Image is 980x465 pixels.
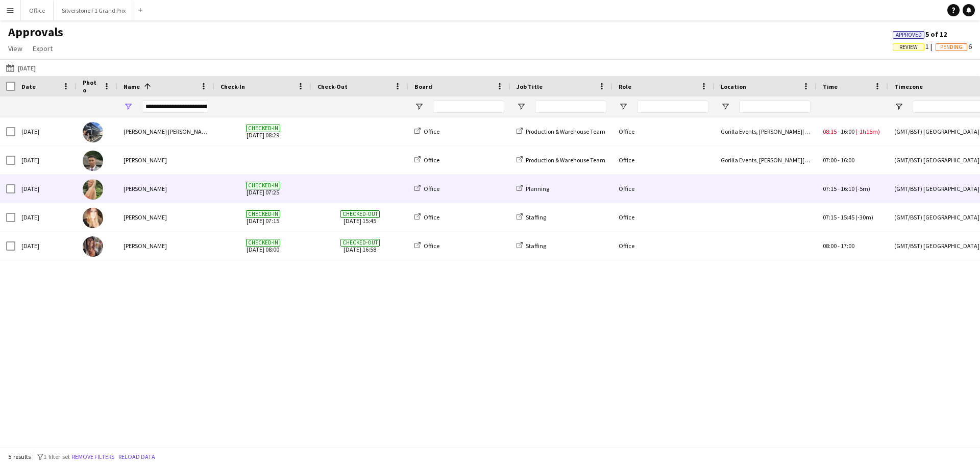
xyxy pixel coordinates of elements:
input: Board Filter Input [433,101,504,113]
span: Job Title [517,83,543,90]
button: Open Filter Menu [894,102,903,111]
input: Role Filter Input [637,101,708,113]
span: - [838,213,840,221]
span: Checked-in [246,125,280,132]
span: Checked-out [340,210,380,218]
span: 08:00 [823,242,837,250]
span: (-5m) [855,185,870,192]
a: Export [29,42,57,55]
div: Office [612,175,715,203]
span: Check-Out [317,83,348,90]
span: Staffing [526,242,546,250]
span: Pending [940,44,963,51]
span: Approved [896,32,922,38]
span: Date [21,83,36,90]
span: Office [424,242,439,250]
button: Office [21,1,54,20]
span: Checked-in [246,239,280,247]
div: [DATE] [15,232,77,260]
span: [DATE] 07:15 [220,203,305,231]
span: Checked-out [340,239,380,247]
span: 16:00 [841,128,854,135]
button: [DATE] [4,62,38,74]
a: Office [414,156,439,164]
img: Connor Bowen [83,122,103,142]
span: [DATE] 08:29 [220,117,305,145]
div: [DATE] [15,203,77,231]
span: View [8,44,22,53]
span: 07:00 [823,156,837,164]
a: Production & Warehouse Team [517,128,605,135]
div: [DATE] [15,117,77,145]
button: Open Filter Menu [619,102,628,111]
a: Office [414,242,439,250]
button: Remove filters [70,451,116,462]
span: Office [424,213,439,221]
div: Office [612,232,715,260]
img: Elias White [83,151,103,171]
span: (-1h15m) [855,128,880,135]
span: Export [33,44,53,53]
div: Office [612,203,715,231]
span: 17:00 [841,242,854,250]
span: 15:45 [841,213,854,221]
span: Planning [526,185,549,192]
span: Board [414,83,432,90]
a: Office [414,128,439,135]
span: Staffing [526,213,546,221]
span: 16:10 [841,185,854,192]
span: Timezone [894,83,923,90]
div: [PERSON_NAME] [117,232,214,260]
button: Silverstone F1 Grand Prix [54,1,134,20]
div: [PERSON_NAME] [PERSON_NAME] [117,117,214,145]
span: Office [424,185,439,192]
div: Gorilla Events, [PERSON_NAME][GEOGRAPHIC_DATA], [GEOGRAPHIC_DATA], [GEOGRAPHIC_DATA] [715,146,817,174]
span: 6 [936,42,972,51]
input: Job Title Filter Input [535,101,606,113]
a: Staffing [517,242,546,250]
span: 07:15 [823,213,837,221]
span: 1 filter set [43,453,70,460]
a: Office [414,213,439,221]
span: Office [424,156,439,164]
span: Time [823,83,838,90]
span: - [838,156,840,164]
a: Production & Warehouse Team [517,156,605,164]
span: [DATE] 15:45 [317,203,402,231]
div: [DATE] [15,146,77,174]
span: Checked-in [246,182,280,189]
button: Open Filter Menu [517,102,526,111]
span: Checked-in [246,210,280,218]
div: Gorilla Events, [PERSON_NAME][GEOGRAPHIC_DATA], [GEOGRAPHIC_DATA], [GEOGRAPHIC_DATA] [715,117,817,145]
span: 07:15 [823,185,837,192]
a: Planning [517,185,549,192]
img: Ellie Garner [83,179,103,200]
span: Production & Warehouse Team [526,156,605,164]
div: Office [612,146,715,174]
a: Staffing [517,213,546,221]
div: [PERSON_NAME] [117,146,214,174]
span: Check-In [220,83,245,90]
span: [DATE] 07:25 [220,175,305,203]
div: Office [612,117,715,145]
img: Tara Jacobson [83,236,103,257]
span: - [838,185,840,192]
span: Photo [83,79,99,94]
span: [DATE] 16:58 [317,232,402,260]
span: 16:00 [841,156,854,164]
span: 5 of 12 [893,30,947,39]
span: (-30m) [855,213,873,221]
button: Open Filter Menu [414,102,424,111]
span: Role [619,83,631,90]
a: Office [414,185,439,192]
button: Open Filter Menu [721,102,730,111]
span: - [838,242,840,250]
span: Location [721,83,746,90]
div: [PERSON_NAME] [117,175,214,203]
div: [PERSON_NAME] [117,203,214,231]
span: Review [899,44,918,51]
span: Office [424,128,439,135]
span: 1 [893,42,936,51]
input: Location Filter Input [739,101,811,113]
div: [DATE] [15,175,77,203]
